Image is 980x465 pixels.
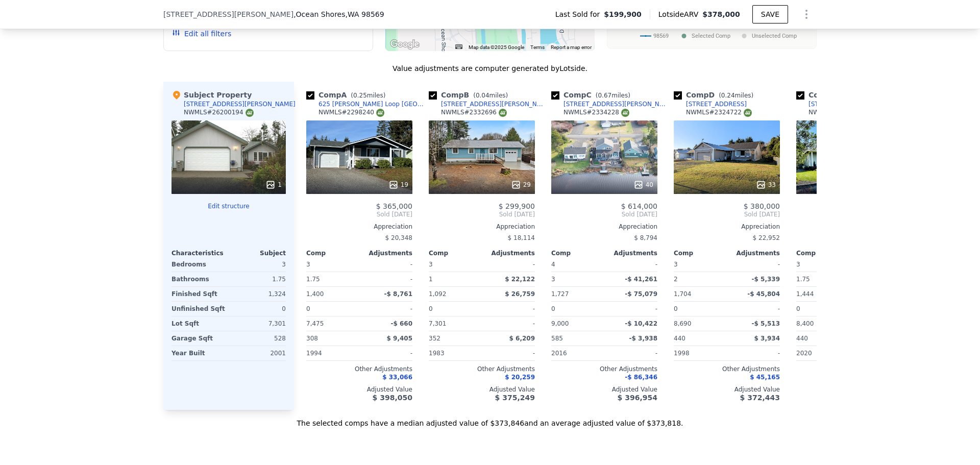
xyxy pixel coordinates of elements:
[606,302,657,316] div: -
[171,272,227,286] div: Bathrooms
[808,100,869,108] div: [STREET_ADDRESS]
[658,9,702,19] span: Lotside ARV
[293,9,384,19] span: , Ocean Shores
[551,290,569,298] span: 1,727
[469,44,524,50] span: Map data ©2025 Google
[796,272,847,286] div: 1.75
[551,223,657,231] div: Appreciation
[808,108,874,117] div: NWMLS # 2313541
[747,290,780,298] span: -$ 45,804
[744,109,752,117] img: NWMLS Logo
[306,272,357,286] div: 1.75
[306,100,425,108] a: 625 [PERSON_NAME] Loop [GEOGRAPHIC_DATA]
[796,261,800,268] span: 3
[388,180,408,190] div: 19
[729,346,780,360] div: -
[505,290,535,298] span: $ 26,759
[441,100,547,108] div: [STREET_ADDRESS][PERSON_NAME]
[653,33,669,39] text: 98569
[429,90,512,100] div: Comp B
[674,385,780,394] div: Adjusted Value
[231,257,286,272] div: 3
[551,90,634,100] div: Comp C
[551,210,657,218] span: Sold [DATE]
[373,394,412,402] span: $ 398,050
[429,385,535,394] div: Adjusted Value
[729,302,780,316] div: -
[618,394,657,402] span: $ 396,954
[347,92,389,99] span: ( miles)
[306,346,357,360] div: 1994
[171,302,227,316] div: Unfinished Sqft
[634,234,657,241] span: $ 8,794
[429,249,482,257] div: Comp
[184,108,254,117] div: NWMLS # 26200194
[265,180,282,190] div: 1
[621,109,629,117] img: NWMLS Logo
[674,210,780,218] span: Sold [DATE]
[727,249,780,257] div: Adjustments
[753,234,780,241] span: $ 22,952
[551,385,657,394] div: Adjusted Value
[306,320,324,327] span: 7,475
[796,385,902,394] div: Adjusted Value
[469,92,512,99] span: ( miles)
[361,302,412,316] div: -
[306,210,412,218] span: Sold [DATE]
[231,287,286,301] div: 1,324
[796,335,808,342] span: 440
[306,261,310,268] span: 3
[388,38,422,51] a: Open this area in Google Maps (opens a new window)
[376,109,384,117] img: NWMLS Logo
[508,234,535,241] span: $ 18,114
[171,346,227,360] div: Year Built
[495,394,535,402] span: $ 375,249
[231,346,286,360] div: 2001
[429,335,440,342] span: 352
[796,4,817,25] button: Show Options
[306,305,310,312] span: 0
[246,109,254,117] img: NWMLS Logo
[429,365,535,373] div: Other Adjustments
[563,108,629,117] div: NWMLS # 2334228
[606,346,657,360] div: -
[171,287,227,301] div: Finished Sqft
[551,346,602,360] div: 2016
[231,302,286,316] div: 0
[551,261,555,268] span: 4
[484,257,535,272] div: -
[674,272,725,286] div: 2
[429,100,547,108] a: [STREET_ADDRESS][PERSON_NAME]
[604,249,657,257] div: Adjustments
[674,320,691,327] span: 8,690
[633,180,653,190] div: 40
[625,290,657,298] span: -$ 75,079
[674,90,757,100] div: Comp D
[750,374,780,381] span: $ 45,165
[752,276,780,283] span: -$ 5,339
[482,249,535,257] div: Adjustments
[796,320,814,327] span: 8,400
[484,346,535,360] div: -
[376,202,412,210] span: $ 365,000
[184,100,296,108] div: [STREET_ADDRESS][PERSON_NAME]
[505,374,535,381] span: $ 20,259
[796,249,849,257] div: Comp
[385,234,412,241] span: $ 20,348
[796,365,902,373] div: Other Adjustments
[346,10,384,18] span: , WA 98569
[390,320,412,327] span: -$ 660
[499,109,507,117] img: NWMLS Logo
[686,108,752,117] div: NWMLS # 2324722
[796,290,814,298] span: 1,444
[306,335,318,342] span: 308
[361,272,412,286] div: -
[318,100,425,108] div: 625 [PERSON_NAME] Loop [GEOGRAPHIC_DATA]
[551,100,670,108] a: [STREET_ADDRESS][PERSON_NAME]
[796,100,869,108] a: [STREET_ADDRESS]
[674,290,691,298] span: 1,704
[171,257,227,272] div: Bedrooms
[744,202,780,210] span: $ 380,000
[604,9,642,19] span: $199,900
[172,29,231,39] button: Edit all filters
